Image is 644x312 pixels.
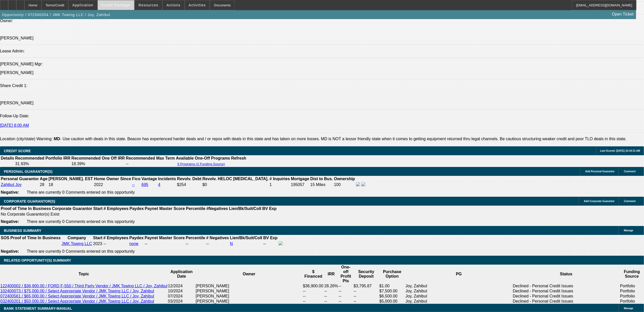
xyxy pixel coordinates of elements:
td: 1 [269,182,290,188]
th: Owner [195,265,303,283]
td: -- [353,299,379,304]
b: BV Exp [262,206,277,211]
img: linkedin-icon.png [361,182,365,186]
td: 10/2024 [168,289,195,294]
td: $7,500.00 [379,289,405,294]
td: Joy, Zahibul [405,294,512,299]
td: [PERSON_NAME] [195,299,303,304]
span: Add Personal Guarantor [585,170,615,173]
td: Portfolio [620,283,644,289]
b: # Employees [103,236,128,240]
b: Vantage [142,177,157,181]
td: 195057 [291,182,310,188]
th: Security Deposit [353,265,379,283]
span: There are currently 0 Comments entered on this opportunity [27,219,135,224]
span: CORPORATE GUARANTOR(S) [4,199,55,203]
a: N [230,242,233,246]
td: Joy, Zahibul [405,283,512,289]
span: Add Corporate Guarantor [584,200,615,203]
b: Lien/Bk/Suit/Coll [230,236,262,240]
th: Details [1,156,14,161]
img: facebook-icon.png [356,182,360,186]
button: Activities [185,0,210,10]
div: -- [186,242,205,246]
td: 28.26% [324,283,338,289]
button: Actions [163,0,184,10]
a: 122400002 / $36,900.00 / FORD F-550 / Third Party Vendor / JMK Towing LLC / Joy, Zahibul [0,284,167,288]
span: Actions [167,3,181,7]
span: BANK STATEMENT SUMMARY-MANUAL [4,306,72,310]
span: Last Scored: [DATE] 10:34:31 AM [600,149,640,152]
button: 5 Programs (2 Funding Source) [176,162,227,166]
td: 2023 [93,241,103,247]
td: -- [263,241,278,247]
th: Status [513,265,620,283]
td: 18 [48,182,93,188]
td: 03/2024 [168,299,195,304]
b: Age [40,177,47,181]
b: Negative: [1,249,19,253]
div: -- [145,242,185,246]
td: 12/2024 [168,283,195,289]
td: Portfolio [620,289,644,294]
th: Proof of Time In Business [1,206,51,211]
b: Revolv. Debt [177,177,201,181]
b: Ownership [334,177,355,181]
th: Refresh [231,156,247,161]
td: -- [303,294,324,299]
td: $254 [177,182,202,188]
td: -- [126,161,175,166]
b: MD [54,137,60,141]
td: -- [353,294,379,299]
b: Dist to Bus. [310,177,333,181]
td: -- [338,299,353,304]
a: none [129,242,139,246]
img: facebook-icon.png [279,241,283,245]
th: SOS [1,235,10,240]
b: Personal Guarantor [1,177,39,181]
span: Activities [189,3,206,7]
button: Credit Package [98,0,134,10]
b: Lien/Bk/Suit/Coll [229,206,261,211]
th: One-off Profit Pts [338,265,353,283]
td: -- [353,289,379,294]
td: 07/2024 [168,294,195,299]
td: 31.93% [15,161,71,166]
b: Paydex [130,206,144,211]
th: Purchase Option [379,265,405,283]
span: RELATED OPPORTUNITY(S) SUMMARY [4,258,71,262]
span: -- [103,242,106,246]
b: Percentile [186,236,205,240]
td: [PERSON_NAME] [195,289,303,294]
b: Start [93,206,102,211]
th: Available One-Off Programs [176,156,230,161]
td: [PERSON_NAME] [195,294,303,299]
td: $5,000.00 [379,299,405,304]
span: CREDIT SCORE [4,149,31,153]
a: 072400561 / $65,000.00 / Select Appropriate Vendor / JMK Towing LLC / Joy, Zahibul [0,294,154,298]
td: 28 [39,182,48,188]
b: Fico [132,177,141,181]
a: 102400073 / $75,000.00 / Select Appropriate Vendor / JMK Towing LLC / Joy, Zahibul [0,289,154,293]
b: Corporate Guarantor [52,206,92,211]
b: Percentile [186,206,205,211]
td: Declined - Personal Credit Issues [513,289,620,294]
span: Resources [139,3,158,7]
td: Joy, Zahibul [405,299,512,304]
span: 2022 [94,182,103,187]
td: 15 Miles [310,182,333,188]
td: Declined - Personal Credit Issues [513,299,620,304]
a: 032400201 / $50,000.00 / Select Appropriate Vendor / JMK Towing LLC / Joy, Zahibul [0,299,154,303]
span: Manage [624,307,633,310]
a: 695 [142,182,148,187]
td: 18.39% [71,161,125,166]
b: Paynet Master Score [145,206,185,211]
b: [PERSON_NAME]. EST [49,177,93,181]
td: -- [303,289,324,294]
td: -- [324,289,338,294]
span: PERSONAL GUARANTOR(S) [4,169,52,174]
td: Joy, Zahibul [405,289,512,294]
td: $6,500.00 [379,294,405,299]
th: IRR [324,265,338,283]
span: Application [72,3,93,7]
